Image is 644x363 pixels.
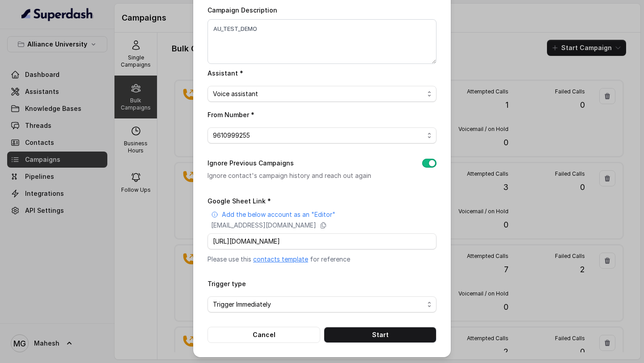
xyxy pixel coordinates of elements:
[208,158,294,169] label: Ignore Previous Campaigns
[324,327,436,343] button: Start
[213,130,424,141] span: 9610999255
[253,255,308,263] a: contacts template
[208,127,436,144] button: 9610999255
[208,69,243,77] label: Assistant *
[208,327,320,343] button: Cancel
[208,296,436,312] button: Trigger Immediately
[213,89,424,99] span: Voice assistant
[211,221,316,230] p: [EMAIL_ADDRESS][DOMAIN_NAME]
[208,6,277,14] label: Campaign Description
[208,280,246,287] label: Trigger type
[208,86,436,102] button: Voice assistant
[222,210,335,219] p: Add the below account as an "Editor"
[208,170,408,181] p: Ignore contact's campaign history and reach out again
[208,197,271,205] label: Google Sheet Link *
[208,111,254,118] label: From Number *
[213,299,424,310] span: Trigger Immediately
[208,255,436,264] p: Please use this for reference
